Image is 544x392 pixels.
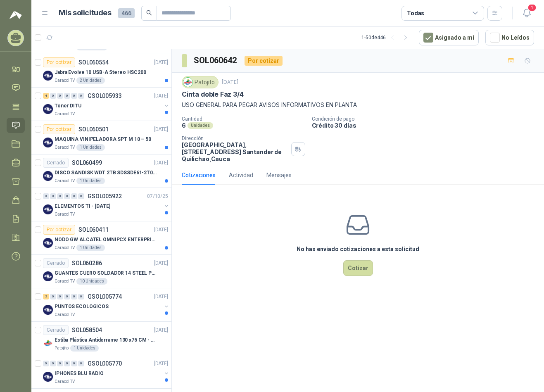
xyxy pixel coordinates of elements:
[519,6,534,21] button: 1
[71,361,77,366] div: 0
[88,93,122,99] p: GSOL005933
[55,69,146,76] p: Jabra Evolve 10 USB-A Stereo HSC200
[78,59,109,65] p: SOL060554
[78,294,84,299] div: 0
[76,278,107,285] div: 10 Unidades
[118,8,135,18] span: 466
[43,238,53,248] img: Company Logo
[182,141,288,162] p: [GEOGRAPHIC_DATA], [STREET_ADDRESS] Santander de Quilichao , Cauca
[182,76,219,88] div: Patojito
[64,93,70,99] div: 0
[71,294,77,299] div: 0
[78,193,84,199] div: 0
[55,345,69,352] p: Patojito
[154,326,168,334] p: [DATE]
[343,260,373,276] button: Cotizar
[154,126,168,133] p: [DATE]
[55,311,75,318] p: Caracol TV
[31,221,171,255] a: Por cotizarSOL060411[DATE] Company LogoNODO GW ALCATEL OMNIPCX ENTERPRISE SIPCaracol TV1 Unidades
[76,77,105,84] div: 2 Unidades
[72,260,102,266] p: SOL060286
[182,116,305,122] p: Cantidad
[31,322,171,355] a: CerradoSOL058504[DATE] Company LogoEstiba Plástica Antiderrame 130 x75 CM - Capacidad 180-200 Lit...
[88,294,122,299] p: GSOL005774
[76,178,105,184] div: 1 Unidades
[154,59,168,67] p: [DATE]
[31,154,171,188] a: CerradoSOL060499[DATE] Company LogoDISCO SANDISK WDT 2TB SDSSDE61-2T00-G25Caracol TV1 Unidades
[57,193,63,199] div: 0
[78,361,84,366] div: 0
[55,135,151,143] p: MAQUINA VINIPELADORA SPT M 10 – 50
[43,71,53,81] img: Company Logo
[55,245,75,251] p: Caracol TV
[154,226,168,234] p: [DATE]
[43,193,49,199] div: 0
[78,93,84,99] div: 0
[419,30,479,45] button: Asignado a mi
[154,259,168,267] p: [DATE]
[78,126,109,132] p: SOL060501
[55,370,104,378] p: IPHONES BLU RADIO
[312,122,541,129] p: Crédito 30 días
[43,271,53,281] img: Company Logo
[10,10,22,20] img: Logo peakr
[182,100,534,109] p: USO GENERAL PARA PEGAR AVISOS INFORMATIVOS EN PLANTA
[154,92,168,100] p: [DATE]
[76,144,105,151] div: 1 Unidades
[43,294,49,299] div: 2
[57,361,63,366] div: 0
[55,211,75,218] p: Caracol TV
[55,269,157,277] p: GUANTES CUERO SOLDADOR 14 STEEL PRO SAFE(ADJUNTO FICHA TECNIC)
[43,204,53,214] img: Company Logo
[43,258,69,268] div: Cerrado
[55,102,81,110] p: Toner DITU
[71,93,77,99] div: 0
[55,178,75,184] p: Caracol TV
[31,54,171,88] a: Por cotizarSOL060554[DATE] Company LogoJabra Evolve 10 USB-A Stereo HSC200Caracol TV2 Unidades
[43,359,170,385] a: 0 0 0 0 0 0 GSOL005770[DATE] Company LogoIPHONES BLU RADIOCaracol TV
[55,236,157,244] p: NODO GW ALCATEL OMNIPCX ENTERPRISE SIP
[43,93,49,99] div: 4
[31,255,171,288] a: CerradoSOL060286[DATE] Company LogoGUANTES CUERO SOLDADOR 14 STEEL PRO SAFE(ADJUNTO FICHA TECNIC)...
[43,292,170,318] a: 2 0 0 0 0 0 GSOL005774[DATE] Company LogoPUNTOS ECOLOGICOSCaracol TV
[182,171,216,180] div: Cotizaciones
[245,56,283,66] div: Por cotizar
[64,361,70,366] div: 0
[182,90,244,99] p: Cinta doble Faz 3/4
[154,360,168,368] p: [DATE]
[57,294,63,299] div: 0
[55,77,75,84] p: Caracol TV
[361,31,412,44] div: 1 - 50 de 446
[43,158,69,168] div: Cerrado
[43,171,53,181] img: Company Logo
[154,159,168,167] p: [DATE]
[59,7,112,19] h1: Mis solicitudes
[43,191,170,218] a: 0 0 0 0 0 0 GSOL00592207/10/25 Company LogoELEMENTOS TI - [DATE]Caracol TV
[43,372,53,382] img: Company Logo
[312,116,541,122] p: Condición de pago
[50,361,56,366] div: 0
[43,225,75,235] div: Por cotizar
[64,193,70,199] div: 0
[222,78,238,86] p: [DATE]
[194,54,238,67] h3: SOL060642
[182,122,186,129] p: 6
[43,325,69,335] div: Cerrado
[43,124,75,134] div: Por cotizar
[43,361,49,366] div: 0
[76,245,105,251] div: 1 Unidades
[70,345,99,352] div: 1 Unidades
[57,93,63,99] div: 0
[64,294,70,299] div: 0
[88,361,122,366] p: GSOL005770
[147,192,168,200] p: 07/10/25
[71,193,77,199] div: 0
[43,138,53,147] img: Company Logo
[297,245,419,254] h3: No has enviado cotizaciones a esta solicitud
[146,10,152,16] span: search
[183,78,192,87] img: Company Logo
[55,278,75,285] p: Caracol TV
[50,294,56,299] div: 0
[182,135,288,141] p: Dirección
[55,144,75,151] p: Caracol TV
